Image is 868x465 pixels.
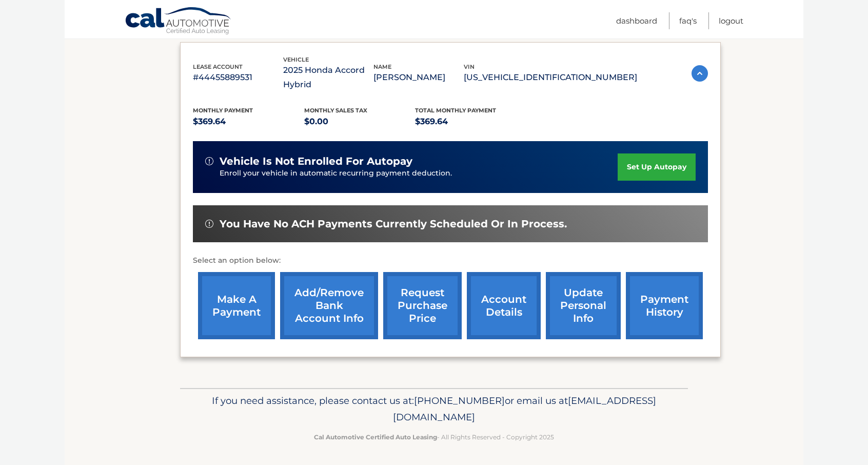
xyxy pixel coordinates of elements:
p: If you need assistance, please contact us at: or email us at [187,393,681,425]
a: request purchase price [383,272,462,339]
a: payment history [626,272,703,339]
img: accordion-active.svg [692,65,708,82]
a: Cal Automotive [125,7,232,36]
a: Logout [719,12,743,29]
img: alert-white.svg [205,157,213,165]
p: $369.64 [193,114,304,129]
p: 2025 Honda Accord Hybrid [283,63,373,92]
span: name [373,63,391,70]
p: $0.00 [304,114,416,129]
p: Enroll your vehicle in automatic recurring payment deduction. [220,168,618,179]
p: [US_VEHICLE_IDENTIFICATION_NUMBER] [464,70,637,85]
a: account details [467,272,541,339]
span: [PHONE_NUMBER] [414,395,505,406]
img: alert-white.svg [205,220,213,228]
a: FAQ's [679,12,697,29]
p: - All Rights Reserved - Copyright 2025 [187,432,681,442]
span: [EMAIL_ADDRESS][DOMAIN_NAME] [393,395,656,423]
a: update personal info [546,272,621,339]
span: lease account [193,63,243,70]
span: Monthly Payment [193,107,253,114]
p: [PERSON_NAME] [373,70,464,85]
span: Monthly sales Tax [304,107,367,114]
span: Total Monthly Payment [415,107,496,114]
span: vehicle is not enrolled for autopay [220,155,412,168]
span: vehicle [283,56,309,63]
a: make a payment [198,272,275,339]
a: Add/Remove bank account info [280,272,378,339]
a: set up autopay [618,153,696,181]
p: $369.64 [415,114,526,129]
p: #44455889531 [193,70,283,85]
span: vin [464,63,475,70]
strong: Cal Automotive Certified Auto Leasing [314,433,437,441]
p: Select an option below: [193,255,708,267]
span: You have no ACH payments currently scheduled or in process. [220,218,567,230]
a: Dashboard [616,12,657,29]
